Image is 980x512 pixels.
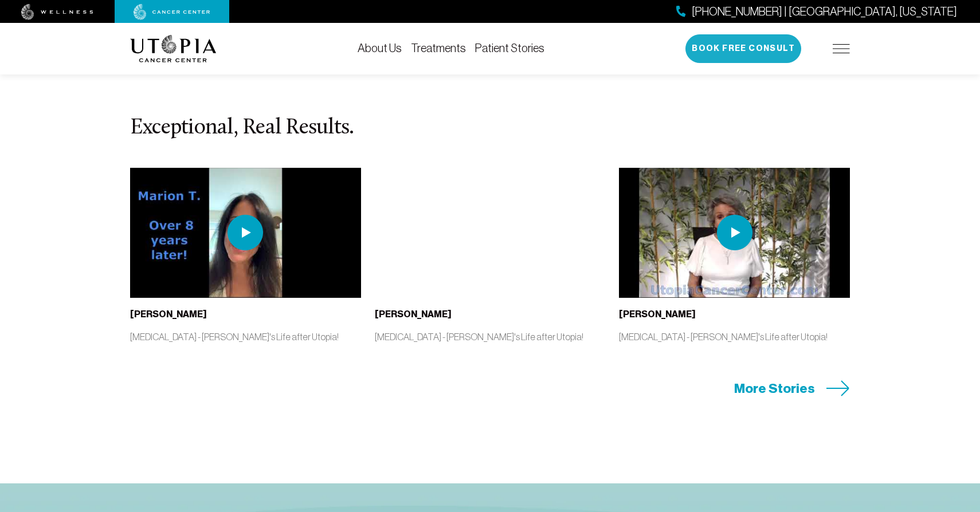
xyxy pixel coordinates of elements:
b: [PERSON_NAME] [619,309,696,320]
img: play icon [228,215,263,250]
p: [MEDICAL_DATA] - [PERSON_NAME]'s Life after Utopia! [130,330,361,343]
h3: Exceptional, Real Results. [130,116,850,140]
iframe: YouTube video player [375,168,606,297]
a: Patient Stories [475,42,544,54]
b: [PERSON_NAME] [375,309,452,320]
a: [PHONE_NUMBER] | [GEOGRAPHIC_DATA], [US_STATE] [676,3,957,20]
img: icon-hamburger [833,44,850,53]
img: play icon [717,215,752,250]
img: thumbnail [130,168,361,297]
span: [PHONE_NUMBER] | [GEOGRAPHIC_DATA], [US_STATE] [692,3,957,20]
button: Book Free Consult [685,34,801,63]
p: [MEDICAL_DATA] - [PERSON_NAME]'s Life after Utopia! [619,330,850,343]
b: [PERSON_NAME] [130,309,207,320]
a: About Us [358,42,402,54]
img: thumbnail [619,168,850,297]
span: More Stories [734,380,815,397]
img: cancer center [134,4,210,20]
p: [MEDICAL_DATA] - [PERSON_NAME]'s Life after Utopia! [375,330,606,343]
img: logo [130,35,217,62]
a: Treatments [411,42,466,54]
a: More Stories [734,380,850,397]
img: wellness [21,4,93,20]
